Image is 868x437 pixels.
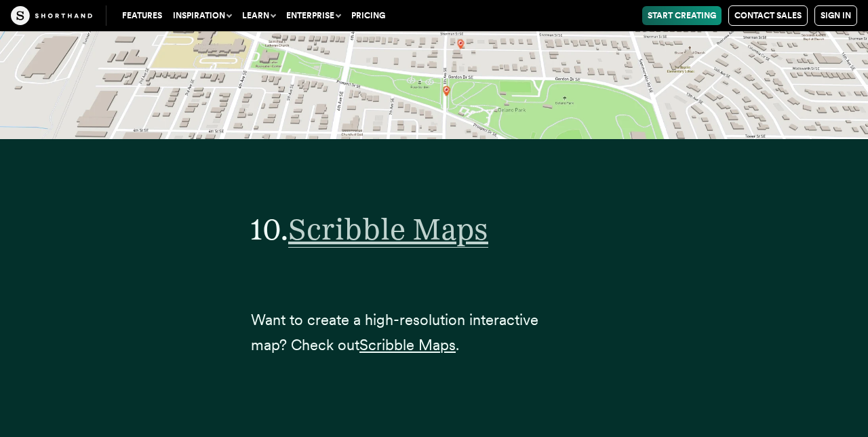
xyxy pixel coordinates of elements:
span: Want to create a high-resolution interactive map? Check out [251,311,538,354]
a: Sign in [814,5,857,26]
a: Contact Sales [728,5,808,26]
a: Start Creating [642,6,722,25]
span: Scribble Maps [288,211,488,248]
img: The Craft [11,6,92,25]
button: Learn [237,6,281,25]
a: Scribble Maps [359,336,456,354]
span: 10. [251,211,288,247]
a: Pricing [346,6,391,25]
button: Enterprise [281,6,346,25]
a: Features [117,6,167,25]
button: Inspiration [167,6,237,25]
span: . [456,336,459,354]
a: Scribble Maps [288,211,488,247]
